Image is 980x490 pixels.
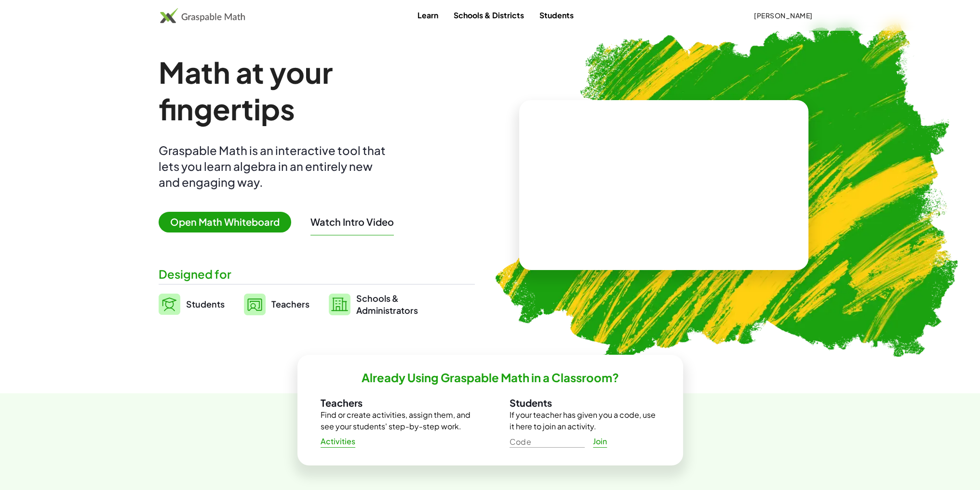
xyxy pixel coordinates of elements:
[446,6,532,24] a: Schools & Districts
[329,292,418,316] a: Schools &Administrators
[313,433,363,450] a: Activities
[159,54,465,127] h1: Math at your fingertips
[321,409,471,432] p: Find or create activities, assign them, and see your students' step-by-step work.
[321,397,471,409] h3: Teachers
[159,212,291,232] span: Open Math Whiteboard
[510,397,660,409] h3: Students
[410,6,446,24] a: Learn
[362,370,619,385] h2: Already Using Graspable Math in a Classroom?
[585,433,616,450] a: Join
[510,409,660,432] p: If your teacher has given you a code, use it here to join an activity.
[310,216,394,228] button: Watch Intro Video
[329,294,350,315] img: svg%3e
[591,149,736,221] video: What is this? This is dynamic math notation. Dynamic math notation plays a central role in how Gr...
[159,294,180,315] img: svg%3e
[159,142,390,190] div: Graspable Math is an interactive tool that lets you learn algebra in an entirely new and engaging...
[186,298,225,309] span: Students
[159,292,225,316] a: Students
[532,6,581,24] a: Students
[244,292,309,316] a: Teachers
[746,7,820,24] button: [PERSON_NAME]
[754,11,813,20] span: [PERSON_NAME]
[356,292,418,316] span: Schools & Administrators
[159,218,299,228] a: Open Math Whiteboard
[244,294,266,315] img: svg%3e
[271,298,309,309] span: Teachers
[593,437,607,447] span: Join
[159,266,475,282] div: Designed for
[321,437,356,447] span: Activities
